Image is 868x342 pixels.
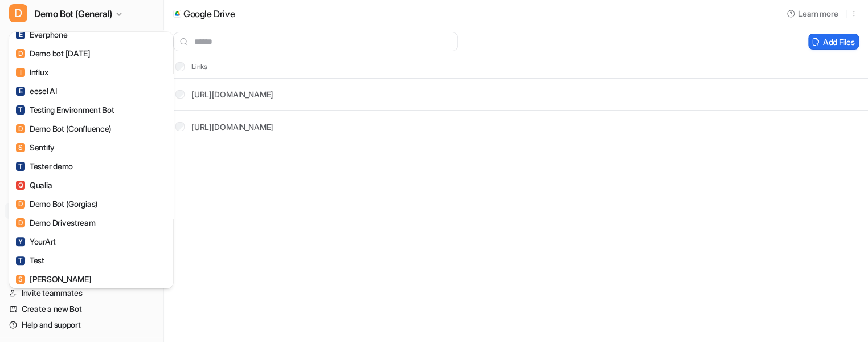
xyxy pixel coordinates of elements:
[16,199,25,209] span: D
[16,237,25,246] span: Y
[16,68,25,77] span: I
[16,256,25,265] span: T
[16,254,44,266] div: Test
[16,273,91,285] div: [PERSON_NAME]
[16,160,73,172] div: Tester demo
[16,28,67,40] div: Everphone
[9,4,27,22] span: D
[16,85,57,97] div: eesel AI
[16,235,56,247] div: YourArt
[16,123,112,135] div: Demo Bot (Confluence)
[16,30,25,39] span: E
[16,87,25,96] span: E
[16,217,96,229] div: Demo Drivestream
[16,104,114,116] div: Testing Environment Bot
[16,218,25,227] span: D
[16,198,98,210] div: Demo Bot (Gorgias)
[16,181,25,190] span: Q
[9,32,173,288] div: DDemo Bot (General)
[16,47,91,59] div: Demo bot [DATE]
[16,141,55,153] div: Sentify
[16,143,25,152] span: S
[16,49,25,58] span: D
[16,275,25,284] span: S
[16,162,25,171] span: T
[16,66,48,78] div: Influx
[16,124,25,133] span: D
[34,6,112,22] span: Demo Bot (General)
[16,105,25,115] span: T
[16,179,52,191] div: Qualia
